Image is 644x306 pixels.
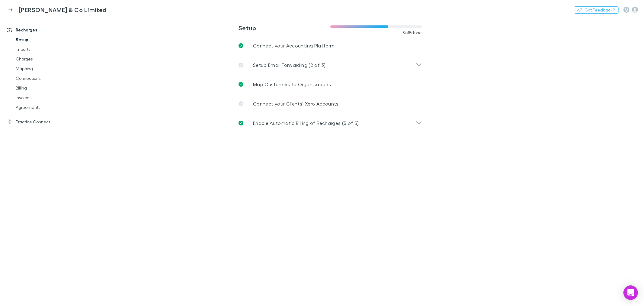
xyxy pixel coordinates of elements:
a: Practice Connect [1,117,83,127]
a: Recharges [1,25,83,35]
a: Connect your Accounting Platform [234,36,427,55]
a: Invoices [10,93,83,103]
p: Connect your Accounting Platform [253,42,335,49]
h3: [PERSON_NAME] & Co Limited [19,6,107,13]
h3: Setup [239,24,330,31]
p: Setup Email Forwarding (2 of 3) [253,61,325,69]
p: Enable Automatic Billing of Recharges (5 of 5) [253,119,359,127]
a: [PERSON_NAME] & Co Limited [2,2,110,17]
a: Imports [10,44,83,54]
a: Setup [10,35,83,44]
a: Agreements [10,103,83,112]
img: Epplett & Co Limited's Logo [6,6,16,13]
div: Enable Automatic Billing of Recharges (5 of 5) [234,113,427,133]
a: Mapping [10,64,83,73]
div: Setup Email Forwarding (2 of 3) [234,55,427,75]
a: Charges [10,54,83,64]
span: 3 of 5 done [402,30,422,35]
a: Connect your Clients’ Xero Accounts [234,94,427,113]
a: Map Customers to Organisations [234,75,427,94]
a: Billing [10,83,83,93]
div: Open Intercom Messenger [623,285,638,300]
p: Connect your Clients’ Xero Accounts [253,100,339,107]
a: Connections [10,73,83,83]
p: Map Customers to Organisations [253,81,331,88]
button: Got Feedback? [574,6,619,14]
